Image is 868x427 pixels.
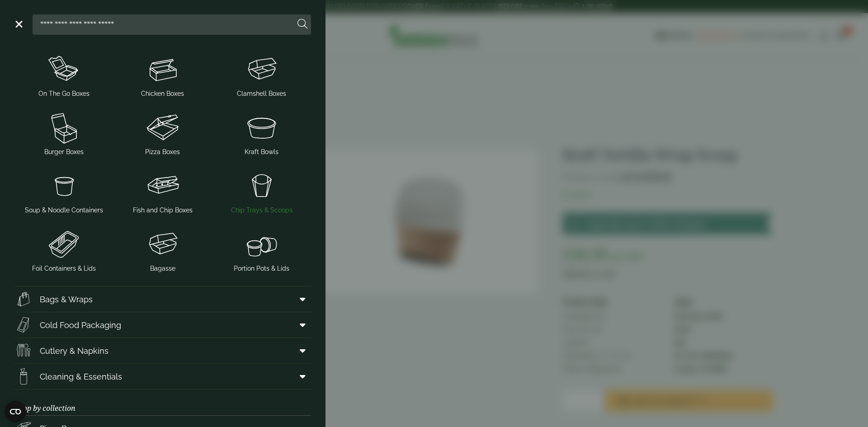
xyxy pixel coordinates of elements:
button: Open CMP widget [5,401,26,422]
img: Cutlery.svg [14,342,33,360]
img: Foil_container.svg [18,226,110,262]
img: open-wipe.svg [14,367,33,385]
span: Fish and Chip Boxes [133,206,193,215]
span: Chicken Boxes [141,89,184,99]
span: Pizza Boxes [145,147,180,157]
span: Cold Food Packaging [40,319,121,331]
span: Soup & Noodle Containers [25,206,103,215]
span: Clamshell Boxes [237,89,286,99]
img: SoupNoodle_container.svg [18,168,110,204]
a: Clamshell Boxes [216,49,307,100]
span: Kraft Bowls [245,147,278,157]
a: On The Go Boxes [18,49,110,100]
img: OnTheGo_boxes.svg [18,51,110,87]
a: Chip Trays & Scoops [216,166,307,217]
span: On The Go Boxes [38,89,90,99]
img: Chip_tray.svg [216,168,307,204]
a: Bags & Wraps [14,286,311,312]
span: Foil Containers & Lids [32,264,96,273]
img: Sandwich_box.svg [14,316,33,334]
a: Cold Food Packaging [14,312,311,338]
span: Portion Pots & Lids [234,264,289,273]
img: FishNchip_box.svg [117,168,209,204]
span: Burger Boxes [44,147,84,157]
h3: Shop by collection [14,389,311,416]
img: Paper_carriers.svg [14,290,33,308]
a: Fish and Chip Boxes [117,166,209,217]
img: Clamshell_box.svg [216,51,307,87]
a: Portion Pots & Lids [216,224,307,275]
span: Bagasse [150,264,175,273]
a: Foil Containers & Lids [18,224,110,275]
a: Bagasse [117,224,209,275]
img: SoupNsalad_bowls.svg [216,109,307,145]
a: Burger Boxes [18,108,110,159]
img: Chicken_box-1.svg [117,51,209,87]
a: Chicken Boxes [117,49,209,100]
img: PortionPots.svg [216,226,307,262]
a: Cutlery & Napkins [14,338,311,363]
span: Cleaning & Essentials [40,371,122,383]
a: Cleaning & Essentials [14,364,311,389]
span: Bags & Wraps [40,293,93,305]
a: Pizza Boxes [117,108,209,159]
img: Clamshell_box.svg [117,226,209,262]
a: Kraft Bowls [216,108,307,159]
img: Pizza_boxes.svg [117,109,209,145]
span: Chip Trays & Scoops [231,206,292,215]
img: Burger_box.svg [18,109,110,145]
span: Cutlery & Napkins [40,345,108,357]
a: Soup & Noodle Containers [18,166,110,217]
